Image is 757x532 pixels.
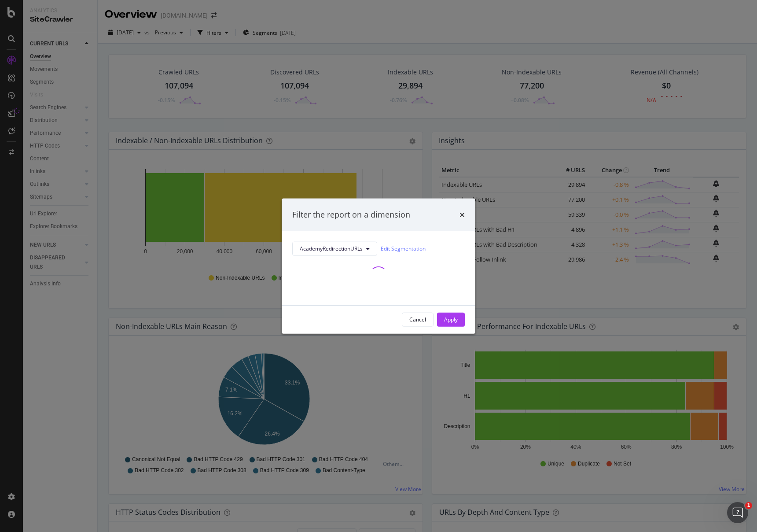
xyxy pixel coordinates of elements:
[459,209,465,221] div: times
[300,245,363,252] span: AcademyRedirectionURLs
[437,312,465,326] button: Apply
[727,502,748,523] iframe: Intercom live chat
[381,244,426,253] a: Edit Segmentation
[745,502,752,509] span: 1
[409,316,426,323] div: Cancel
[444,316,458,323] div: Apply
[292,209,410,221] div: Filter the report on a dimension
[282,199,475,334] div: modal
[402,312,434,326] button: Cancel
[292,241,377,255] button: AcademyRedirectionURLs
